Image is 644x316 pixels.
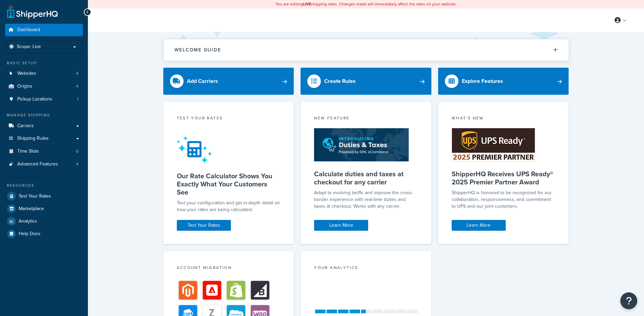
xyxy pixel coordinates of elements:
div: Your Analytics [314,265,418,272]
p: ShipperHQ is honored to be recognized for our collaboration, responsiveness, and commitment to UP... [452,189,555,210]
span: Carriers [17,123,34,129]
div: Basic Setup [5,60,83,66]
div: Manage Shipping [5,112,83,118]
a: Explore Features [438,68,569,95]
h5: ShipperHQ Receives UPS Ready® 2025 Premier Partner Award [452,170,555,186]
a: Analytics [5,215,83,227]
span: Test Your Rates [19,194,51,199]
li: Advanced Features [5,158,83,171]
b: LIVE [303,1,311,7]
span: 1 [77,96,78,102]
a: Help Docs [5,228,83,240]
a: Time Slots0 [5,145,83,158]
span: 4 [76,161,78,167]
span: Advanced Features [17,161,58,167]
a: Carriers [5,120,83,132]
h5: Calculate duties and taxes at checkout for any carrier [314,170,418,186]
span: Marketplace [19,206,44,212]
a: Marketplace [5,203,83,215]
li: Time Slots [5,145,83,158]
div: Resources [5,183,83,188]
span: 4 [76,84,78,89]
li: Pickup Locations [5,93,83,106]
a: Pickup Locations1 [5,93,83,106]
div: Explore Features [462,76,503,86]
div: What's New [452,115,555,123]
button: Open Resource Center [620,292,637,309]
span: Origins [17,84,32,89]
span: 0 [76,149,78,154]
li: Origins [5,80,83,93]
a: Origins4 [5,80,83,93]
div: Add Carriers [187,76,218,86]
a: Learn More [452,220,506,231]
span: Shipping Rules [17,136,49,141]
span: Pickup Locations [17,96,52,102]
span: Websites [17,71,36,76]
a: Add Carriers [163,68,294,95]
a: Websites4 [5,67,83,80]
li: Websites [5,67,83,80]
span: Dashboard [17,27,40,33]
a: Test Your Rates [5,190,83,202]
a: Shipping Rules [5,132,83,145]
span: Analytics [19,219,37,224]
span: Help Docs [19,231,41,237]
div: Account Migration [177,265,281,272]
button: Welcome Guide [164,39,569,61]
div: Test your rates [177,115,281,123]
div: New Feature [314,115,418,123]
h2: Welcome Guide [174,47,221,52]
a: Dashboard [5,24,83,36]
div: Create Rules [324,76,356,86]
a: Create Rules [301,68,431,95]
p: Adapt to evolving tariffs and improve the cross-border experience with real-time duties and taxes... [314,189,418,210]
span: Scope: Live [17,44,41,50]
a: Learn More [314,220,368,231]
span: 4 [76,71,78,76]
div: Test your configuration and get in-depth detail on how your rates are being calculated. [177,200,281,213]
a: Test Your Rates [177,220,231,231]
a: Advanced Features4 [5,158,83,171]
span: Time Slots [17,149,39,154]
h5: Our Rate Calculator Shows You Exactly What Your Customers See [177,172,281,196]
